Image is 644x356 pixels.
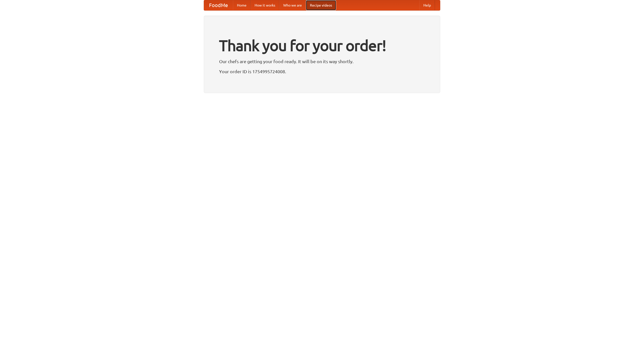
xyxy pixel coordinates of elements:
a: Recipe videos [306,0,336,10]
h1: Thank you for your order! [219,33,425,58]
a: Home [233,0,251,10]
a: FoodMe [204,0,233,10]
a: How it works [251,0,279,10]
p: Our chefs are getting your food ready. It will be on its way shortly. [219,58,425,65]
a: Who we are [279,0,306,10]
a: Help [419,0,435,10]
p: Your order ID is 1754995724008. [219,68,425,75]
